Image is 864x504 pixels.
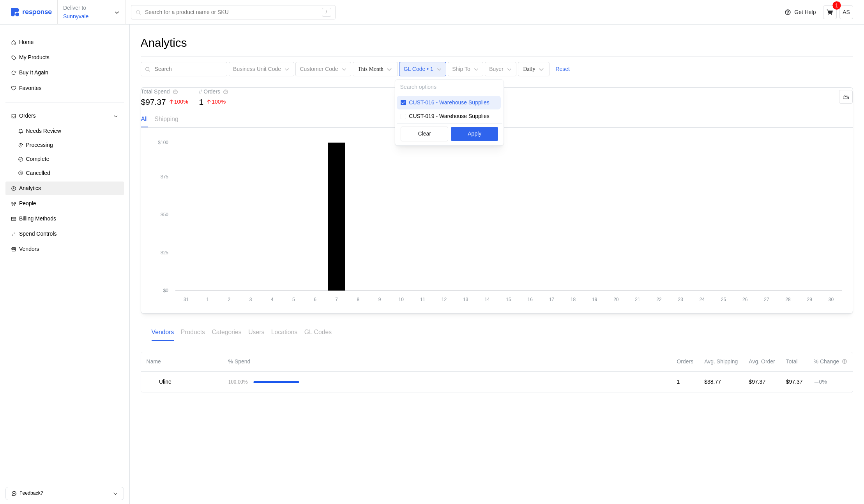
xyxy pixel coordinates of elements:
p: 1 [199,98,204,106]
button: Buyer [485,62,517,77]
a: Spend Controls [5,227,124,241]
p: Business Unit Code [233,65,281,74]
span: My Products [19,54,49,60]
p: Deliver to [63,4,88,12]
div: 100.00% [228,378,248,386]
p: Avg. Shipping [704,358,738,366]
p: 1 [677,378,693,386]
tspan: 22 [656,297,662,302]
p: GL Codes [304,327,332,337]
p: Ship To [452,65,470,74]
tspan: 31 [183,297,189,302]
tspan: 6 [314,297,316,302]
span: Billing Methods [19,215,56,222]
a: Needs Review [12,124,124,138]
div: Total Spend [141,88,188,96]
tspan: 14 [484,297,490,302]
div: # Orders [199,88,228,96]
tspan: 25 [721,297,726,302]
a: Home [5,35,124,49]
a: Complete [12,152,124,166]
a: Billing Methods [5,212,124,226]
span: Vendors [19,246,39,252]
p: $97.37 [749,378,775,386]
div: This Month [358,65,383,73]
input: Search [155,62,223,76]
tspan: 24 [699,297,705,302]
p: AS [843,8,850,17]
tspan: 30 [828,297,834,302]
a: Vendors [5,242,124,256]
tspan: 3 [249,297,252,302]
p: 100 % [206,98,226,106]
button: Ship To [448,62,483,77]
p: 1 [835,1,838,10]
p: Products [181,327,205,337]
p: Avg. Order [749,358,775,366]
span: People [19,200,36,206]
a: Cancelled [12,166,124,180]
p: Customer Code [300,65,338,74]
p: GL Code • 1 [404,65,433,74]
button: Apply [451,127,498,141]
tspan: 13 [463,297,468,302]
p: Feedback? [19,490,113,497]
tspan: 10 [398,297,404,302]
p: Categories [212,327,242,337]
tspan: $100 [158,140,168,145]
p: % Change [814,358,839,366]
p: Get Help [794,8,816,17]
tspan: $25 [161,250,168,256]
tspan: 18 [570,297,576,302]
p: Sunnyvale [63,12,88,21]
span: Complete [26,156,49,162]
p: Total [786,358,803,366]
tspan: 1 [206,297,209,302]
p: $97.37 [141,98,166,106]
button: Clear [401,127,448,141]
tspan: 23 [678,297,683,302]
input: Search options [395,80,504,94]
a: Analytics [5,182,124,196]
button: Feedback? [6,487,124,500]
p: Name [147,358,217,366]
span: Processing [26,142,53,148]
p: Orders [677,358,693,366]
tspan: 27 [764,297,769,302]
span: Cancelled [26,170,50,176]
div: Orders [19,112,110,120]
a: Processing [12,138,124,152]
p: Reset [555,65,570,74]
span: Analytics [19,185,41,191]
tspan: 20 [613,297,619,302]
a: My Products [5,51,124,65]
button: Get Help [780,5,820,20]
img: svg%3e [11,8,52,16]
tspan: 11 [420,297,425,302]
tspan: 16 [527,297,533,302]
tspan: 15 [506,297,511,302]
button: Reset [551,62,574,77]
button: AS [839,5,853,19]
tspan: 17 [549,297,554,302]
tspan: 9 [378,297,381,302]
tspan: 12 [441,297,447,302]
button: Customer Code [295,62,351,77]
a: Favorites [5,81,124,95]
tspan: $75 [161,174,168,180]
tspan: 4 [270,297,273,302]
p: Vendors [152,327,174,337]
p: All [141,114,148,124]
tspan: 8 [357,297,359,302]
span: Home [19,39,34,45]
p: Shipping [155,114,178,124]
h1: Analytics [141,35,187,51]
span: Spend Controls [19,231,57,237]
tspan: 28 [785,297,791,302]
span: Buy It Again [19,69,48,76]
p: CUST-019 - Warehouse Supplies [409,112,489,121]
a: Orders [5,109,124,123]
div: / [322,8,331,17]
p: Clear [418,130,431,138]
input: Search for a product name or SKU [145,5,318,19]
